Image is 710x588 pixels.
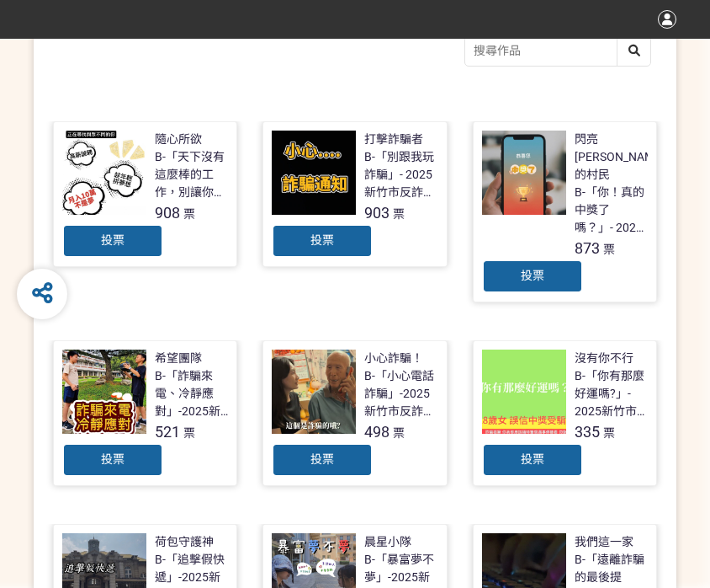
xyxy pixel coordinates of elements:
span: 投票 [310,233,334,247]
span: 投票 [521,269,544,282]
a: 閃亮[PERSON_NAME]的村民B-「你！真的中獎了嗎？」- 2025新竹市反詐視界影片徵件873票投票 [473,121,658,302]
span: 投票 [101,452,125,466]
a: 希望團隊B-「詐騙來電、冷靜應對」-2025新竹市反詐視界影片徵件521票投票 [53,340,238,486]
span: 908 [155,204,180,222]
span: 873 [575,239,600,257]
span: 票 [603,243,615,256]
span: 票 [603,426,615,440]
span: 投票 [521,452,544,466]
div: 隨心所欲 [155,131,202,148]
a: 隨心所欲B-「天下沒有這麼棒的工作，別讓你的求職夢變成惡夢！」- 2025新竹市反詐視界影片徵件908票投票 [53,121,238,267]
div: B-「小心電話詐騙」-2025新竹市反詐視界影片徵件 [364,367,438,420]
span: 521 [155,423,180,441]
span: 903 [364,204,389,222]
span: 票 [183,207,195,221]
span: 票 [183,426,195,440]
a: 沒有你不行B-「你有那麼好運嗎?」- 2025新竹市反詐視界影片徵件335票投票 [473,340,658,486]
span: 票 [393,426,405,440]
div: B-「詐騙來電、冷靜應對」-2025新竹市反詐視界影片徵件 [155,367,229,420]
div: 晨星小隊 [364,533,411,551]
a: 小心詐騙！B-「小心電話詐騙」-2025新竹市反詐視界影片徵件498票投票 [262,340,448,486]
input: 搜尋作品 [465,36,650,66]
div: 荷包守護神 [155,533,214,551]
div: 閃亮[PERSON_NAME]的村民 [575,131,665,184]
div: 沒有你不行 [575,350,633,367]
div: B-「別跟我玩詐騙」- 2025新竹市反詐視界影片徵件 [364,148,438,201]
div: 小心詐騙！ [364,350,423,367]
div: B-「天下沒有這麼棒的工作，別讓你的求職夢變成惡夢！」- 2025新竹市反詐視界影片徵件 [155,148,229,201]
span: 投票 [101,233,125,247]
div: B-「你有那麼好運嗎?」- 2025新竹市反詐視界影片徵件 [575,367,649,420]
span: 投票 [310,452,334,466]
div: 我們這一家 [575,533,633,551]
span: 票 [393,207,405,221]
a: 打擊詐騙者B-「別跟我玩詐騙」- 2025新竹市反詐視界影片徵件903票投票 [262,121,448,267]
div: 打擊詐騙者 [364,131,423,148]
span: 498 [364,423,389,441]
div: 希望團隊 [155,350,202,367]
span: 335 [575,423,600,441]
div: B-「你！真的中獎了嗎？」- 2025新竹市反詐視界影片徵件 [575,184,649,237]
